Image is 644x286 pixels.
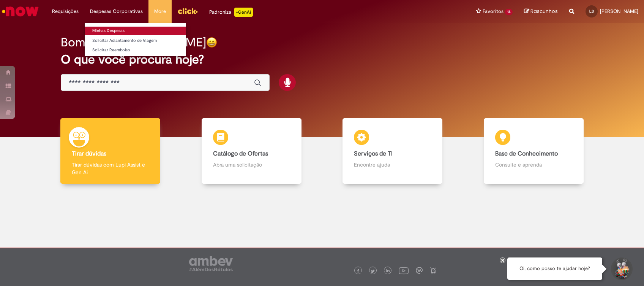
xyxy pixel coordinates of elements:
[72,150,106,157] b: Tirar dúvidas
[72,161,149,176] p: Tirar dúvidas com Lupi Assist e Gen Ai
[61,53,583,66] h2: O que você procura hoje?
[463,118,605,184] a: Base de Conhecimento Consulte e aprenda
[209,8,253,17] div: Padroniza
[206,37,217,48] img: happy-face.png
[524,8,558,15] a: Rascunhos
[371,269,375,273] img: logo_footer_twitter.png
[40,118,181,184] a: Tirar dúvidas Tirar dúvidas com Lupi Assist e Gen Ai
[52,8,79,15] span: Requisições
[416,267,423,274] img: logo_footer_workplace.png
[354,150,393,157] b: Serviços de TI
[85,27,186,35] a: Minhas Despesas
[85,37,186,45] a: Solicitar Adiantamento de Viagem
[386,269,390,273] img: logo_footer_linkedin.png
[589,9,594,14] span: LS
[234,8,253,17] p: +GenAi
[507,257,602,280] div: Oi, como posso te ajudar hoje?
[177,5,198,17] img: click_logo_yellow_360x200.png
[356,269,360,273] img: logo_footer_facebook.png
[430,267,437,274] img: logo_footer_naosei.png
[90,8,143,15] span: Despesas Corporativas
[213,161,290,168] p: Abra uma solicitação
[213,150,268,157] b: Catálogo de Ofertas
[84,23,186,57] ul: Despesas Corporativas
[85,46,186,54] a: Solicitar Reembolso
[505,9,513,15] span: 14
[61,36,206,49] h2: Bom dia, [PERSON_NAME]
[610,257,633,280] button: Iniciar Conversa de Suporte
[189,256,233,271] img: logo_footer_ambev_rotulo_gray.png
[181,118,322,184] a: Catálogo de Ofertas Abra uma solicitação
[354,161,431,168] p: Encontre ajuda
[495,150,558,157] b: Base de Conhecimento
[483,8,504,15] span: Favoritos
[1,4,40,19] img: ServiceNow
[399,265,409,275] img: logo_footer_youtube.png
[495,161,572,168] p: Consulte e aprenda
[530,8,558,15] span: Rascunhos
[600,8,638,14] span: [PERSON_NAME]
[322,118,463,184] a: Serviços de TI Encontre ajuda
[154,8,166,15] span: More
